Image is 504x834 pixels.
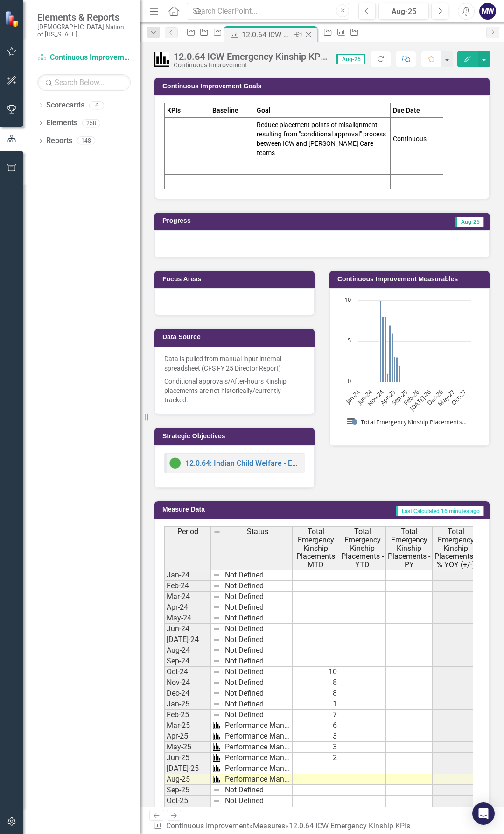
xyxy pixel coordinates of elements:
td: Continuous [391,118,443,160]
button: MW [479,3,496,20]
td: May-25 [164,742,211,753]
div: 258 [82,119,100,127]
img: 8DAGhfEEPCf229AAAAAElFTkSuQmCC [213,797,220,805]
td: Not Defined [223,677,293,688]
td: 8 [293,677,339,688]
div: Chart. Highcharts interactive chart. [339,296,480,436]
td: 2 [293,753,339,763]
a: Elements [46,118,77,128]
span: Elements & Reports [37,12,131,23]
img: 8DAGhfEEPCf229AAAAAElFTkSuQmCC [213,711,220,719]
button: Aug-25 [378,3,429,20]
text: Apr-25 [378,388,397,406]
td: Jan-24 [164,570,211,581]
td: Jun-25 [164,753,211,763]
td: Not Defined [223,667,293,677]
td: Nov-25 [164,806,211,817]
a: 12.0.64: Indian Child Welfare - Emergency Kinship [185,459,352,468]
text: Dec-26 [425,388,444,407]
text: 5 [348,336,351,344]
span: Total Emergency Kinship Placements - % YOY (+/-) [434,527,477,569]
div: 6 [89,101,104,109]
img: Tm0czyi0d3z6KbMvzUvpfTW2q1jaz45CuN2C4x9rtfABtMFvAAn+ByuUVLYSwAAAABJRU5ErkJggg== [213,754,220,762]
td: 3 [293,742,339,753]
img: 8DAGhfEEPCf229AAAAAElFTkSuQmCC [213,679,220,686]
td: Aug-24 [164,645,211,656]
td: Not Defined [223,645,293,656]
button: Show Total Emergency Kinship Placements MTD [352,418,467,426]
td: Not Defined [223,699,293,710]
h3: Strategic Objectives [162,433,310,440]
text: Jan-24 [343,388,362,406]
td: Not Defined [223,592,293,602]
td: Performance Management [223,753,293,763]
td: Oct-24 [164,667,211,677]
svg: Interactive chart [339,296,476,436]
img: 8DAGhfEEPCf229AAAAAElFTkSuQmCC [213,647,220,654]
text: [DATE]-26 [408,388,433,413]
td: Not Defined [223,785,293,796]
td: Not Defined [223,796,293,806]
path: Oct-24, 10. Total Emergency Kinship Placements MTD. [380,301,382,382]
td: Performance Management [223,763,293,774]
strong: KPIs [167,107,181,114]
span: Total Emergency Kinship Placements - PY [388,527,430,569]
span: Aug-25 [455,217,484,227]
td: Nov-24 [164,677,211,688]
div: Continuous Improvement [174,62,327,69]
p: Data is pulled from manual input internal spreadsheet (CFS FY 25 Director Report) [164,354,305,375]
td: Jun-24 [164,624,211,634]
img: Performance Management [154,52,169,67]
td: 6 [293,720,339,731]
td: Mar-25 [164,720,211,731]
img: 8DAGhfEEPCf229AAAAAElFTkSuQmCC [213,604,220,611]
path: Feb-25, 7. Total Emergency Kinship Placements MTD. [389,325,391,382]
div: Open Intercom Messenger [472,802,495,825]
a: Continuous Improvement [166,821,249,830]
img: 8DAGhfEEPCf229AAAAAElFTkSuQmCC [213,636,220,643]
strong: Due Date [393,107,420,114]
td: 7 [293,710,339,720]
input: Search ClearPoint... [187,3,349,20]
small: [DEMOGRAPHIC_DATA] Nation of [US_STATE] [37,23,131,38]
td: Apr-24 [164,602,211,613]
img: 8DAGhfEEPCf229AAAAAElFTkSuQmCC [213,690,220,697]
td: Dec-24 [164,688,211,699]
td: 10 [293,667,339,677]
h3: Focus Areas [162,276,310,283]
img: 8DAGhfEEPCf229AAAAAElFTkSuQmCC [213,668,220,676]
path: Mar-25, 6. Total Emergency Kinship Placements MTD. [392,333,393,382]
text: 10 [344,295,351,304]
td: Not Defined [223,613,293,624]
span: Status [247,527,268,536]
td: Oct-25 [164,796,211,806]
td: Apr-25 [164,731,211,742]
img: Tm0czyi0d3z6KbMvzUvpfTW2q1jaz45CuN2C4x9rtfABtMFvAAn+ByuUVLYSwAAAABJRU5ErkJggg== [213,743,220,751]
img: Tm0czyi0d3z6KbMvzUvpfTW2q1jaz45CuN2C4x9rtfABtMFvAAn+ByuUVLYSwAAAABJRU5ErkJggg== [213,776,220,783]
td: Not Defined [223,710,293,720]
div: » » [153,821,414,832]
div: 12.0.64 ICW Emergency Kinship KPIs [242,29,292,41]
text: Nov-24 [365,388,385,408]
img: 8DAGhfEEPCf229AAAAAElFTkSuQmCC [213,528,221,536]
span: Aug-25 [336,54,365,64]
img: Tm0czyi0d3z6KbMvzUvpfTW2q1jaz45CuN2C4x9rtfABtMFvAAn+ByuUVLYSwAAAABJRU5ErkJggg== [213,733,220,740]
path: Jun-25, 2. Total Emergency Kinship Placements MTD. [399,366,400,382]
strong: Baseline [212,107,238,114]
h3: Continuous Improvement Goals [162,83,485,90]
path: Nov-24, 8. Total Emergency Kinship Placements MTD. [382,317,384,382]
text: Jun-24 [355,388,374,407]
td: Performance Management [223,774,293,785]
td: [DATE]-24 [164,634,211,645]
img: CI Action Plan Approved/In Progress [169,457,181,469]
td: Reduce placement points of misalignment resulting from "conditional approval" process between ICW... [254,118,391,160]
input: Search Below... [37,74,131,91]
td: May-24 [164,613,211,624]
h3: Measure Data [162,506,267,513]
td: Performance Management [223,742,293,753]
img: 8DAGhfEEPCf229AAAAAElFTkSuQmCC [213,700,220,708]
div: 12.0.64 ICW Emergency Kinship KPIs [174,51,327,62]
img: Tm0czyi0d3z6KbMvzUvpfTW2q1jaz45CuN2C4x9rtfABtMFvAAn+ByuUVLYSwAAAABJRU5ErkJggg== [213,765,220,772]
td: Feb-25 [164,710,211,720]
td: Mar-24 [164,592,211,602]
